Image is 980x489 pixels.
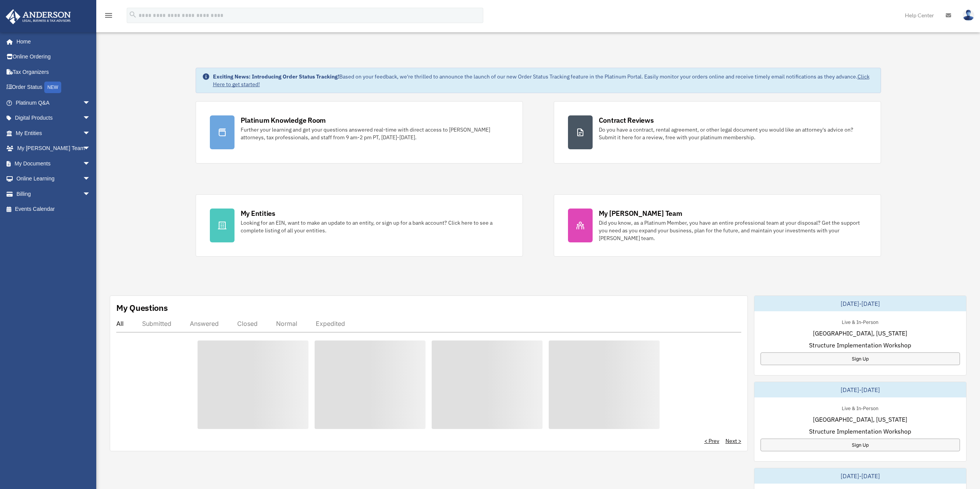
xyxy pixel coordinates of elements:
span: [GEOGRAPHIC_DATA], [US_STATE] [813,415,907,424]
a: Home [5,34,98,49]
a: Tax Organizers [5,64,102,80]
div: Live & In-Person [836,317,885,325]
a: Order StatusNEW [5,80,102,95]
div: Expedited [316,320,345,327]
a: My Entities Looking for an EIN, want to make an update to an entity, or sign up for a bank accoun... [196,194,523,257]
a: My Entitiesarrow_drop_down [5,125,102,141]
div: Further your learning and get your questions answered real-time with direct access to [PERSON_NAM... [241,126,509,141]
div: Live & In-Person [836,404,885,412]
a: Digital Productsarrow_drop_down [5,110,102,126]
a: My [PERSON_NAME] Teamarrow_drop_down [5,141,102,156]
a: My Documentsarrow_drop_down [5,156,102,171]
div: All [116,320,124,327]
div: NEW [44,82,61,93]
div: My Questions [116,302,168,314]
strong: Exciting News: Introducing Order Status Tracking! [213,73,339,80]
span: arrow_drop_down [83,171,98,187]
span: arrow_drop_down [83,125,98,141]
span: arrow_drop_down [83,156,98,172]
div: [DATE]-[DATE] [754,468,966,484]
a: Billingarrow_drop_down [5,186,102,202]
span: arrow_drop_down [83,95,98,111]
div: My Entities [241,209,275,218]
a: Online Learningarrow_drop_down [5,171,102,187]
div: My [PERSON_NAME] Team [599,209,682,218]
span: [GEOGRAPHIC_DATA], [US_STATE] [813,329,907,338]
div: Contract Reviews [599,115,654,125]
div: Normal [276,320,297,327]
a: menu [104,13,113,20]
div: Answered [190,320,219,327]
div: Did you know, as a Platinum Member, you have an entire professional team at your disposal? Get th... [599,219,867,242]
div: Looking for an EIN, want to make an update to an entity, or sign up for a bank account? Click her... [241,219,509,234]
i: menu [104,11,113,20]
a: Click Here to get started! [213,73,869,88]
i: search [129,10,137,19]
a: < Prev [704,437,719,445]
img: Anderson Advisors Platinum Portal [3,9,73,24]
a: Contract Reviews Do you have a contract, rental agreement, or other legal document you would like... [554,101,881,164]
span: Structure Implementation Workshop [809,340,911,350]
div: Closed [237,320,258,327]
div: [DATE]-[DATE] [754,296,966,311]
span: arrow_drop_down [83,141,98,157]
span: Structure Implementation Workshop [809,427,911,436]
a: My [PERSON_NAME] Team Did you know, as a Platinum Member, you have an entire professional team at... [554,194,881,257]
div: Submitted [142,320,171,327]
div: [DATE]-[DATE] [754,382,966,397]
a: Online Ordering [5,49,102,65]
a: Platinum Knowledge Room Further your learning and get your questions answered real-time with dire... [196,101,523,164]
a: Sign Up [761,352,960,365]
img: User Pic [963,10,974,21]
a: Platinum Q&Aarrow_drop_down [5,95,102,110]
span: arrow_drop_down [83,186,98,202]
a: Next > [725,437,741,445]
a: Sign Up [761,439,960,451]
div: Do you have a contract, rental agreement, or other legal document you would like an attorney's ad... [599,126,867,141]
a: Events Calendar [5,202,102,217]
span: arrow_drop_down [83,110,98,126]
div: Based on your feedback, we're thrilled to announce the launch of our new Order Status Tracking fe... [213,73,874,88]
div: Platinum Knowledge Room [241,115,326,125]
